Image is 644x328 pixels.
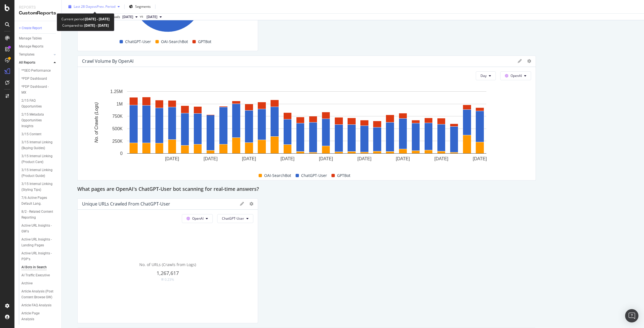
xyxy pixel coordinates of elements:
text: [DATE] [357,156,371,161]
b: [DATE] - [DATE] [85,17,110,21]
a: 8/2 - Related Content Reporting [21,209,58,221]
span: ChatGPT-User [222,216,244,221]
a: Manage Reports [19,44,58,49]
span: OpenAI [511,73,522,78]
text: [DATE] [434,156,448,161]
a: Archive [21,281,58,286]
div: Crawl Volume by OpenAI [82,58,133,64]
div: 0.23% [165,277,174,282]
a: Active URL Insights - PDP's [21,251,58,262]
button: OpenAI [182,214,213,223]
span: Day [480,73,487,78]
a: Active URL Insights - GW's [21,223,58,234]
span: Last 28 Days [74,4,93,9]
span: 2025 Sep. 27th [122,14,133,19]
span: 2025 Aug. 30th [147,14,157,19]
a: *PDP Dashboard [21,76,58,82]
div: 2/15 FAQ Opportunities [21,98,53,109]
span: GPTBot [337,172,350,179]
div: Active URL Insights - Landing Pages [21,237,54,248]
div: Crawl Volume by OpenAIDayOpenAIA chart.OAI-SearchBotChatGPT-UserGPTBot [77,56,536,181]
a: 3/15 Internal Linking (Styling Tips) [21,181,58,193]
text: [DATE] [281,156,294,161]
a: 7/6 Active Pages Default Lang. [21,195,58,207]
div: AI Traffic Executive [21,272,50,278]
button: ChatGPT-User [217,214,253,223]
div: Templates [19,52,34,57]
h2: What pages are OpenAI's ChatGPT-User bot scanning for real-time answers? [77,185,259,194]
a: 2/15 Metadata Opportunities Insights [21,112,58,129]
div: Manage Reports [19,44,43,49]
a: 3/15 Content [21,131,58,137]
a: **SEO Performance [21,68,58,74]
div: Archive [21,281,33,286]
a: Active URL Insights - Landing Pages [21,237,58,248]
a: 3/15 Internal Linking (Buying Guides) [21,139,58,151]
span: OpenAI [192,216,204,221]
text: 500K [112,126,123,131]
div: What pages are OpenAI's ChatGPT-User bot scanning for real-time answers? [77,185,628,194]
a: Article Page Analysis [21,311,58,322]
span: 1,267,617 [157,270,179,276]
text: [DATE] [204,156,217,161]
div: 3/15 Internal Linking (Product Guide) [21,167,54,179]
span: ChatGPT-User [301,172,327,179]
span: OAI-SearchBot [264,172,291,179]
div: Reports [19,4,57,10]
button: OpenAI [500,71,531,80]
div: Manage Tables [19,36,42,41]
text: [DATE] [396,156,410,161]
a: All Reports [19,60,52,66]
div: 3/15 Internal Linking (Buying Guides) [21,139,54,151]
text: [DATE] [473,156,487,161]
a: AI Bots in Search [21,264,58,270]
div: Active URL Insights - GW's [21,223,53,234]
div: + Create Report [19,25,42,31]
div: A chart. [82,89,531,166]
a: Article Analysis (Post Content Browse GW) [21,289,58,300]
text: 0 [120,151,123,156]
div: Article Analysis (Post Content Browse GW) [21,289,55,300]
a: 2/15 FAQ Opportunities [21,98,58,109]
button: Segments [127,2,153,11]
div: **SEO Performance [21,68,51,74]
div: Open Intercom Messenger [625,309,638,322]
text: [DATE] [165,156,179,161]
button: [DATE] [120,14,140,20]
span: OAI-SearchBot [161,38,188,45]
div: Unique URLs Crawled from ChatGPT-UserOpenAIChatGPT-UserNo. of URLs (Crawls from Logs)1,267,617Equ... [77,198,258,323]
div: *PDP Dashboard [21,76,47,82]
text: 750K [112,114,123,119]
span: vs Prev. Period [93,4,115,9]
span: vs [140,14,144,19]
text: No. of Crawls (Logs) [94,102,99,143]
span: ChatGPT-User [125,38,151,45]
a: Article FAQ Analysis [21,302,58,308]
div: Article FAQ Analysis [21,302,51,308]
text: 1M [117,102,123,106]
div: AI Bots in Search [21,264,47,270]
div: 3/15 Content [21,131,41,137]
a: + Create Report [19,25,58,31]
div: CustomReports [19,10,57,16]
div: Unique URLs Crawled from ChatGPT-User [82,201,170,207]
a: 3/15 Internal Linking (Product Guide) [21,167,58,179]
div: All Reports [19,60,35,66]
div: Article Page Analysis [21,311,52,322]
span: No. of URLs (Crawls from Logs) [139,262,196,267]
b: [DATE] - [DATE] [83,23,109,28]
img: Equal [161,279,164,280]
text: 250K [112,139,123,143]
button: [DATE] [144,14,164,20]
div: *PDP Dashboard - MX [21,84,52,96]
button: Last 28 DaysvsPrev. Period [66,2,122,11]
div: 3/15 Internal Linking (Styling Tips) [21,181,54,193]
text: [DATE] [319,156,333,161]
div: Current period: [61,16,110,22]
a: Manage Tables [19,36,58,41]
div: 2/15 Metadata Opportunities Insights [21,112,54,129]
span: GPTBot [198,38,211,45]
div: Active URL Insights - PDP's [21,251,53,262]
span: Segments [135,4,151,9]
div: Compared to: [62,22,109,29]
